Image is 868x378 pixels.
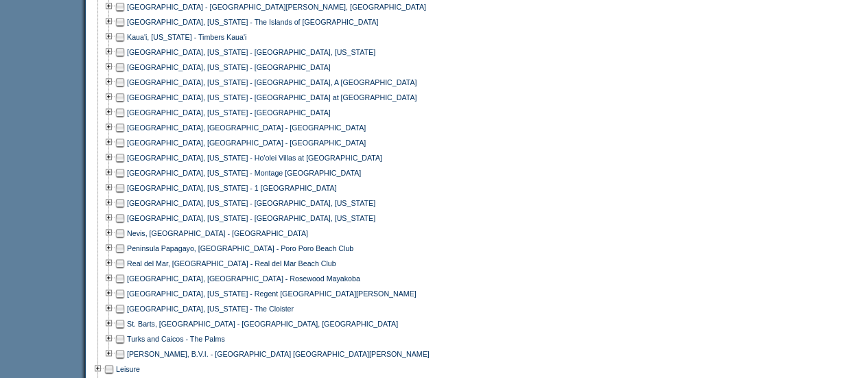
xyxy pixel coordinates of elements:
a: Leisure [116,365,140,373]
a: [PERSON_NAME], B.V.I. - [GEOGRAPHIC_DATA] [GEOGRAPHIC_DATA][PERSON_NAME] [127,350,430,358]
a: [GEOGRAPHIC_DATA] - [GEOGRAPHIC_DATA][PERSON_NAME], [GEOGRAPHIC_DATA] [127,3,426,11]
a: [GEOGRAPHIC_DATA], [US_STATE] - The Cloister [127,305,294,313]
a: [GEOGRAPHIC_DATA], [GEOGRAPHIC_DATA] - [GEOGRAPHIC_DATA] [127,139,366,147]
a: Turks and Caicos - The Palms [127,335,225,343]
a: [GEOGRAPHIC_DATA], [US_STATE] - [GEOGRAPHIC_DATA] [127,63,331,71]
a: [GEOGRAPHIC_DATA], [US_STATE] - [GEOGRAPHIC_DATA], [US_STATE] [127,48,375,56]
a: [GEOGRAPHIC_DATA], [US_STATE] - Ho'olei Villas at [GEOGRAPHIC_DATA] [127,154,382,162]
a: [GEOGRAPHIC_DATA], [US_STATE] - Montage [GEOGRAPHIC_DATA] [127,169,361,177]
a: Real del Mar, [GEOGRAPHIC_DATA] - Real del Mar Beach Club [127,259,336,268]
a: [GEOGRAPHIC_DATA], [GEOGRAPHIC_DATA] - Rosewood Mayakoba [127,274,360,283]
a: [GEOGRAPHIC_DATA], [US_STATE] - Regent [GEOGRAPHIC_DATA][PERSON_NAME] [127,290,417,298]
a: [GEOGRAPHIC_DATA], [US_STATE] - [GEOGRAPHIC_DATA], [US_STATE] [127,214,375,222]
a: [GEOGRAPHIC_DATA], [GEOGRAPHIC_DATA] - [GEOGRAPHIC_DATA] [127,123,366,132]
a: Kaua'i, [US_STATE] - Timbers Kaua'i [127,33,246,41]
a: Nevis, [GEOGRAPHIC_DATA] - [GEOGRAPHIC_DATA] [127,229,308,237]
a: [GEOGRAPHIC_DATA], [US_STATE] - [GEOGRAPHIC_DATA] [127,108,331,117]
a: St. Barts, [GEOGRAPHIC_DATA] - [GEOGRAPHIC_DATA], [GEOGRAPHIC_DATA] [127,320,398,328]
a: [GEOGRAPHIC_DATA], [US_STATE] - 1 [GEOGRAPHIC_DATA] [127,184,337,192]
a: [GEOGRAPHIC_DATA], [US_STATE] - The Islands of [GEOGRAPHIC_DATA] [127,18,378,26]
a: [GEOGRAPHIC_DATA], [US_STATE] - [GEOGRAPHIC_DATA], A [GEOGRAPHIC_DATA] [127,78,417,86]
a: [GEOGRAPHIC_DATA], [US_STATE] - [GEOGRAPHIC_DATA], [US_STATE] [127,199,375,207]
a: Peninsula Papagayo, [GEOGRAPHIC_DATA] - Poro Poro Beach Club [127,244,353,252]
a: [GEOGRAPHIC_DATA], [US_STATE] - [GEOGRAPHIC_DATA] at [GEOGRAPHIC_DATA] [127,93,417,102]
